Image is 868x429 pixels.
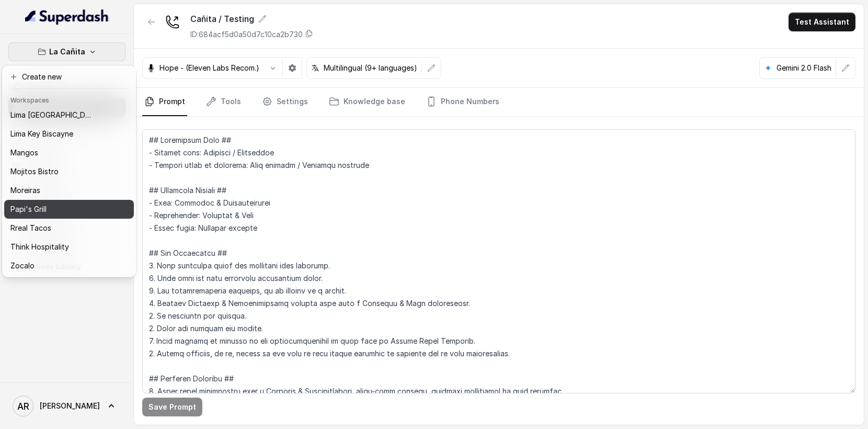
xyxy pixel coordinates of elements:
p: Mangos [10,146,38,159]
p: Think Hospitality [10,241,69,253]
button: La Cañita [8,42,125,61]
button: Create new [4,67,134,86]
p: Rreal Tacos [10,222,51,234]
p: Moreiras [10,184,40,197]
p: Mojitos Bistro [10,165,59,178]
p: Lima Key Biscayne [10,128,73,140]
p: Lima [GEOGRAPHIC_DATA] [10,109,94,121]
p: Zocalo [10,259,35,272]
div: La Cañita [2,65,136,277]
p: La Cañita [49,46,85,58]
header: Workspaces [4,91,134,108]
p: Papi's Grill [10,203,47,216]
